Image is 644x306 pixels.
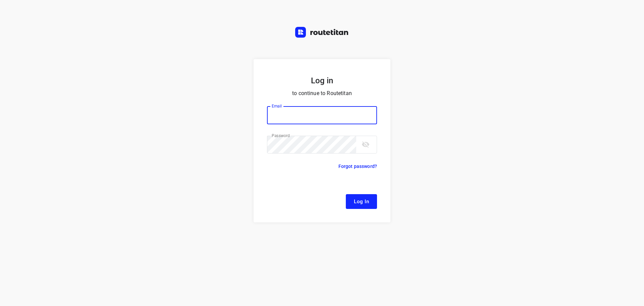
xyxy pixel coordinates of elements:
span: Log In [354,197,369,206]
p: to continue to Routetitan [267,89,377,98]
img: Routetitan [295,27,349,38]
h5: Log in [267,75,377,86]
button: toggle password visibility [359,138,372,151]
button: Log In [346,194,377,209]
p: Forgot password? [338,162,377,170]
